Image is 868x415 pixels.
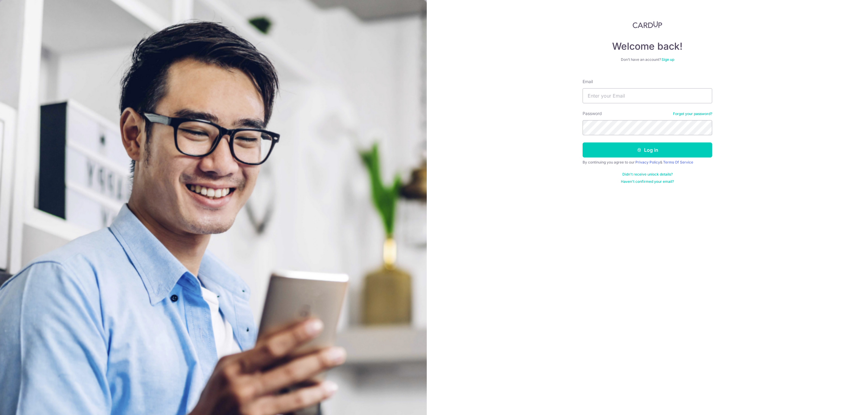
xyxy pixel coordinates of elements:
[622,172,673,177] a: Didn't receive unlock details?
[635,160,660,164] a: Privacy Policy
[583,88,712,103] input: Enter your Email
[583,57,712,62] div: Don’t have an account?
[583,160,712,165] div: By continuing you agree to our &
[662,57,674,62] a: Sign up
[583,111,602,117] label: Password
[633,21,662,28] img: CardUp Logo
[583,79,593,85] label: Email
[583,142,712,158] button: Log in
[621,179,674,184] a: Haven't confirmed your email?
[583,40,712,52] h4: Welcome back!
[663,160,693,164] a: Terms Of Service
[673,111,712,116] a: Forgot your password?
